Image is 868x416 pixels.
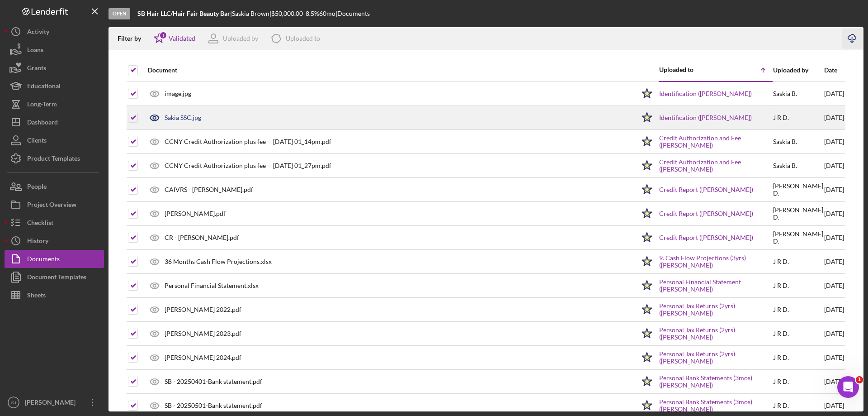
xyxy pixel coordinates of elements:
div: [DATE] [824,154,844,177]
button: Loans [5,41,104,59]
div: CCNY Credit Authorization plus fee -- [DATE] 01_14pm.pdf [165,138,331,145]
div: Project Overview [27,196,76,216]
a: Personal Bank Statements (3mos) ([PERSON_NAME]) [659,398,772,413]
button: Activity [5,23,104,41]
div: CAIVRS - [PERSON_NAME].pdf [165,186,253,193]
div: Date [824,67,844,74]
button: Grants [5,59,104,77]
a: Credit Report ([PERSON_NAME]) [659,186,753,193]
div: [PERSON_NAME] 2024.pdf [165,354,241,361]
div: People [27,177,47,198]
button: Sheets [5,286,104,304]
a: Credit Authorization and Fee ([PERSON_NAME]) [659,158,772,173]
div: Saskia B . [773,90,797,97]
button: Dashboard [5,113,104,131]
div: [PERSON_NAME] D . [773,230,823,245]
div: Activity [27,23,49,43]
div: CR - [PERSON_NAME].pdf [165,234,239,241]
div: [DATE] [824,250,844,273]
div: 1 [159,31,167,39]
a: Personal Tax Returns (2yrs) ([PERSON_NAME]) [659,326,772,341]
div: History [27,232,48,252]
div: J R D . [773,258,789,265]
div: Document Templates [27,268,86,288]
div: [PERSON_NAME].pdf [165,210,226,217]
div: $50,000.00 [271,10,306,17]
div: Filter by [118,35,148,42]
div: Personal Financial Statement.xlsx [165,282,259,289]
button: Clients [5,131,104,149]
a: Identification ([PERSON_NAME]) [659,114,752,121]
a: Personal Tax Returns (2yrs) ([PERSON_NAME]) [659,350,772,365]
div: Clients [27,131,47,152]
div: [PERSON_NAME] D . [773,182,823,197]
a: Personal Financial Statement ([PERSON_NAME]) [659,278,772,293]
div: [PERSON_NAME] D . [773,206,823,221]
div: [DATE] [824,178,844,201]
text: SJ [11,400,16,405]
div: Uploaded by [773,67,823,74]
div: Saskia B . [773,162,797,169]
span: 1 [856,376,863,383]
div: [PERSON_NAME] 2023.pdf [165,330,241,337]
div: J R D . [773,354,789,361]
a: Credit Authorization and Fee ([PERSON_NAME]) [659,134,772,149]
div: image.jpg [165,90,191,97]
a: Personal Bank Statements (3mos) ([PERSON_NAME]) [659,374,772,389]
div: J R D . [773,306,789,313]
div: Product Templates [27,149,80,170]
button: Product Templates [5,149,104,167]
div: Open [108,8,130,19]
div: [PERSON_NAME] 2022.pdf [165,306,241,313]
div: Educational [27,77,61,97]
button: History [5,232,104,250]
div: Sakia SSC.jpg [165,114,201,121]
div: Sheets [27,286,46,306]
div: Document [148,67,635,74]
div: SB - 20250501-Bank statement.pdf [165,402,262,409]
div: Saskia Brown | [232,10,271,17]
button: Checklist [5,214,104,232]
a: Identification ([PERSON_NAME]) [659,90,752,97]
div: [DATE] [824,82,844,105]
iframe: Intercom live chat [837,376,859,398]
div: Loans [27,41,43,61]
div: Uploaded by [223,35,258,42]
a: Credit Report ([PERSON_NAME]) [659,234,753,241]
button: Documents [5,250,104,268]
div: [DATE] [824,346,844,369]
div: Uploaded to [286,35,320,42]
button: Document Templates [5,268,104,286]
div: [DATE] [824,322,844,345]
button: Educational [5,77,104,95]
div: | [137,10,232,17]
div: Uploaded to [659,66,716,73]
div: Saskia B . [773,138,797,145]
button: SJ[PERSON_NAME] [5,393,104,411]
div: CCNY Credit Authorization plus fee -- [DATE] 01_27pm.pdf [165,162,331,169]
div: | Documents [335,10,370,17]
b: SB Hair LLC/Hair Fair Beauty Bar [137,10,230,17]
div: [DATE] [824,274,844,297]
button: Long-Term [5,95,104,113]
div: [DATE] [824,130,844,153]
a: 9. Cash Flow Projections (3yrs) ([PERSON_NAME]) [659,254,772,269]
div: 60 mo [319,10,335,17]
a: Project Overview [5,196,104,214]
a: Personal Tax Returns (2yrs) ([PERSON_NAME]) [659,302,772,317]
button: People [5,177,104,196]
div: Documents [27,250,60,270]
div: [DATE] [824,298,844,321]
div: [PERSON_NAME] [23,393,81,414]
div: [DATE] [824,370,844,393]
